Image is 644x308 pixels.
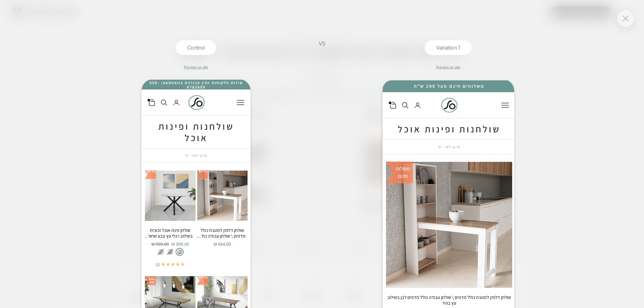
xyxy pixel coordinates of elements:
div: VS [314,40,330,308]
a: Preview on site [184,65,208,69]
img: close [623,15,629,21]
a: Preview on site [436,65,460,69]
div: Control [176,40,216,55]
div: Variation 1 [425,40,472,55]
